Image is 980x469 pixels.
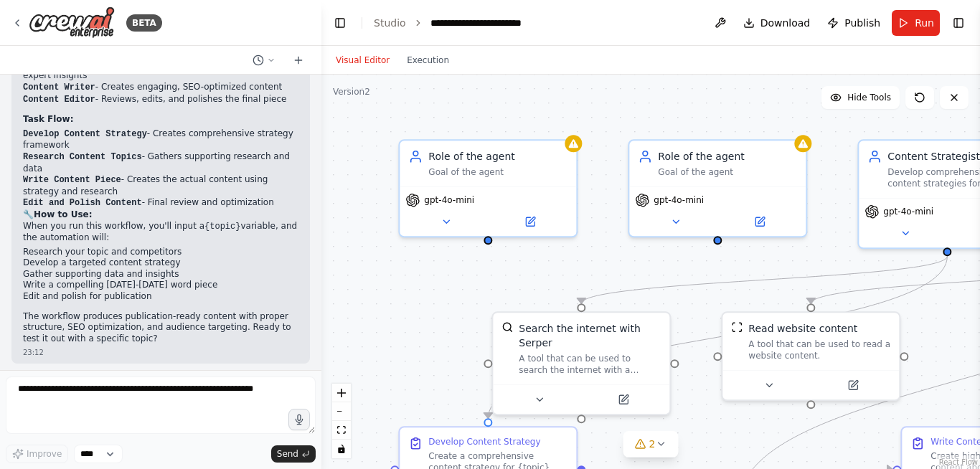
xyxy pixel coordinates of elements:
[23,209,298,221] h2: 🔧
[23,175,121,185] code: Write Content Piece
[277,448,298,460] span: Send
[623,431,679,458] button: 2
[23,151,298,174] li: - Gathers supporting research and data
[847,92,891,103] span: Hide Tools
[428,166,567,178] div: Goal of the agent
[574,256,954,303] g: Edge from ee046d15-ddbb-46b0-93ab-41b9830a40ea to 5b0b7ed8-33d2-4d01-8284-f636ffd917ec
[915,16,934,30] span: Run
[29,6,115,39] img: Logo
[23,95,95,105] code: Content Editor
[821,10,886,36] button: Publish
[519,353,661,376] div: A tool that can be used to search the internet with a search_query. Supports different search typ...
[23,94,298,106] li: - Reviews, edits, and polishes the final piece
[719,213,800,230] button: Open in side panel
[332,402,351,421] button: zoom out
[23,311,298,345] p: The workflow produces publication-ready content with proper structure, SEO optimization, and audi...
[649,437,656,451] span: 2
[23,257,298,269] li: Develop a targeted content strategy
[821,86,900,109] button: Hide Tools
[271,445,316,463] button: Send
[658,166,797,178] div: Goal of the agent
[738,10,816,36] button: Download
[583,391,664,408] button: Open in side panel
[23,114,73,124] strong: Task Flow:
[721,311,900,401] div: ScrapeWebsiteToolRead website contentA tool that can be used to read a website content.
[332,384,351,458] div: React Flow controls
[23,221,298,244] p: When you run this workflow, you'll input a variable, and the automation will:
[501,321,513,333] img: SerperDevTool
[658,149,797,164] div: Role of the agent
[883,206,933,217] span: gpt-4o-mini
[23,247,298,258] li: Research your topic and competitors
[939,458,978,466] a: React Flow attribution
[332,384,351,402] button: zoom in
[126,14,162,32] div: BETA
[731,321,743,333] img: ScrapeWebsiteTool
[6,445,68,463] button: Improve
[424,194,474,206] span: gpt-4o-mini
[948,13,969,33] button: Show right sidebar
[23,198,142,208] code: Edit and Polish Content
[23,347,298,358] div: 23:12
[628,139,807,237] div: Role of the agentGoal of the agentgpt-4o-mini
[327,52,398,69] button: Visual Editor
[892,10,940,36] button: Run
[748,338,890,361] div: A tool that can be used to read a website content.
[23,280,298,291] li: Write a compelling [DATE]-[DATE] word piece
[428,436,540,447] div: Develop Content Strategy
[844,16,880,30] span: Publish
[247,52,281,69] button: Switch to previous chat
[23,174,298,197] li: - Creates the actual content using strategy and research
[288,409,310,430] button: Click to speak your automation idea
[374,17,406,29] a: Studio
[23,129,147,139] code: Develop Content Strategy
[287,52,310,69] button: Start a new chat
[23,197,298,209] li: - Final review and optimization
[23,82,95,93] code: Content Writer
[812,376,893,394] button: Open in side panel
[333,86,370,98] div: Version 2
[23,291,298,303] li: Edit and polish for publication
[23,128,298,151] li: - Creates comprehensive strategy framework
[332,421,351,440] button: fit view
[398,139,578,237] div: Role of the agentGoal of the agentgpt-4o-mini
[34,209,93,219] strong: How to Use:
[489,213,570,230] button: Open in side panel
[23,82,298,94] li: - Creates engaging, SEO-optimized content
[491,311,671,415] div: SerperDevToolSearch the internet with SerperA tool that can be used to search the internet with a...
[760,16,811,30] span: Download
[332,440,351,458] button: toggle interactivity
[204,222,240,232] code: {topic}
[654,194,704,206] span: gpt-4o-mini
[27,448,62,460] span: Improve
[481,256,954,418] g: Edge from ee046d15-ddbb-46b0-93ab-41b9830a40ea to 4cd26390-f631-4fdd-beca-e8868469f789
[23,269,298,280] li: Gather supporting data and insights
[519,321,661,350] div: Search the internet with Serper
[428,149,567,164] div: Role of the agent
[748,321,857,336] div: Read website content
[398,52,458,69] button: Execution
[374,16,559,30] nav: breadcrumb
[330,13,350,33] button: Hide left sidebar
[23,152,142,162] code: Research Content Topics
